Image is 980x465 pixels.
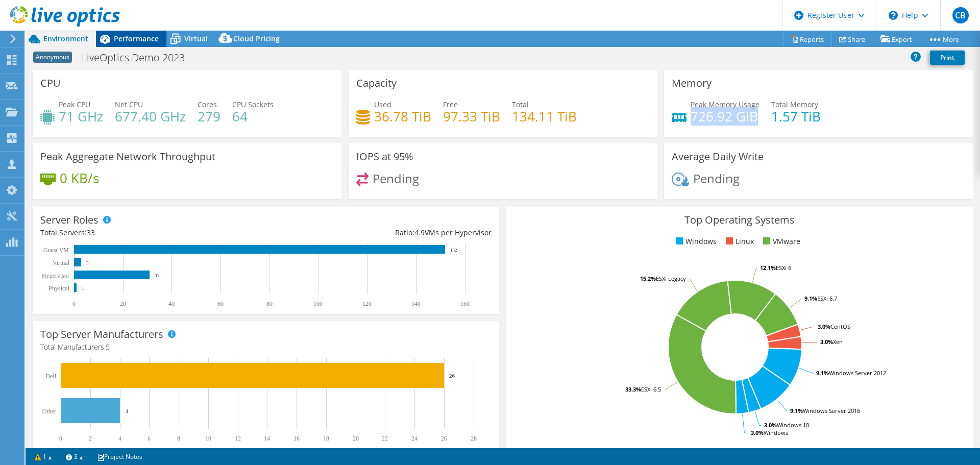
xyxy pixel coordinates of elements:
[115,100,143,109] span: Net CPU
[59,100,90,109] span: Peak CPU
[818,323,830,330] tspan: 3.0%
[42,408,56,415] text: Other
[266,227,492,238] div: Ratio: VMs per Hypervisor
[764,429,788,436] tspan: Windows
[120,300,126,307] text: 20
[293,435,300,442] text: 16
[313,300,323,307] text: 100
[53,259,70,266] text: Virtual
[751,429,764,436] tspan: 3.0%
[374,111,431,122] h4: 36.78 TiB
[115,111,186,122] h4: 677.40 GHz
[672,78,712,89] h3: Memory
[693,170,740,187] span: Pending
[411,300,421,307] text: 140
[356,151,413,162] h3: IOPS at 95%
[920,31,967,47] a: More
[266,300,273,307] text: 80
[776,264,791,272] tspan: ESXi 6
[217,300,224,307] text: 60
[723,236,754,247] li: Linux
[155,273,159,278] text: 31
[40,214,99,226] h3: Server Roles
[889,11,898,20] svg: \n
[816,369,829,377] tspan: 9.1%
[672,151,764,162] h3: Average Daily Write
[777,421,809,429] tspan: Windows 10
[33,52,72,63] span: Anonymous
[373,170,419,187] span: Pending
[118,435,121,442] text: 4
[87,228,95,237] span: 33
[790,407,803,414] tspan: 9.1%
[512,100,529,109] span: Total
[771,111,821,122] h4: 1.57 TiB
[625,385,641,393] tspan: 33.3%
[952,7,969,23] span: CB
[640,275,656,282] tspan: 15.2%
[43,247,69,254] text: Guest VM
[28,450,59,463] a: 1
[764,421,777,429] tspan: 3.0%
[450,248,457,253] text: 152
[833,338,843,346] tspan: Xen
[761,236,800,247] li: VMware
[353,435,359,442] text: 20
[77,52,201,63] h1: LiveOptics Demo 2023
[40,151,215,162] h3: Peak Aggregate Network Throughput
[443,100,458,109] span: Free
[48,285,69,292] text: Physical
[90,450,150,463] a: Project Notes
[691,100,759,109] span: Peak Memory Usage
[362,300,372,307] text: 120
[831,31,873,47] a: Share
[233,34,280,43] span: Cloud Pricing
[514,214,965,226] h3: Top Operating Systems
[114,34,159,43] span: Performance
[168,300,175,307] text: 40
[817,295,837,302] tspan: ESXi 6.7
[512,111,577,122] h4: 134.11 TiB
[184,34,208,43] span: Virtual
[673,236,717,247] li: Windows
[82,286,84,291] text: 1
[356,78,397,89] h3: Capacity
[760,264,776,272] tspan: 12.1%
[42,272,69,279] text: Hypervisor
[691,111,759,122] h4: 726.92 GiB
[43,34,88,43] span: Environment
[441,435,447,442] text: 26
[641,385,661,393] tspan: ESXi 6.5
[59,111,103,122] h4: 71 GHz
[374,100,391,109] span: Used
[873,31,920,47] a: Export
[232,111,274,122] h4: 64
[72,300,76,307] text: 0
[59,435,62,442] text: 0
[106,342,110,352] span: 5
[820,338,833,346] tspan: 3.0%
[803,407,860,414] tspan: Windows Server 2016
[126,408,129,414] text: 4
[656,275,686,282] tspan: ESXi Legacy
[45,373,56,380] text: Dell
[40,341,492,353] h4: Total Manufacturers:
[804,295,817,302] tspan: 9.1%
[382,435,388,442] text: 22
[830,323,850,330] tspan: CentOS
[460,300,470,307] text: 160
[783,31,832,47] a: Reports
[148,435,151,442] text: 6
[443,111,500,122] h4: 97.33 TiB
[414,228,425,237] span: 4.9
[40,329,163,340] h3: Top Server Manufacturers
[89,435,92,442] text: 2
[86,260,89,265] text: 3
[177,435,180,442] text: 8
[60,173,99,184] h4: 0 KB/s
[323,435,329,442] text: 18
[264,435,270,442] text: 14
[449,373,455,379] text: 26
[411,435,418,442] text: 24
[235,435,241,442] text: 12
